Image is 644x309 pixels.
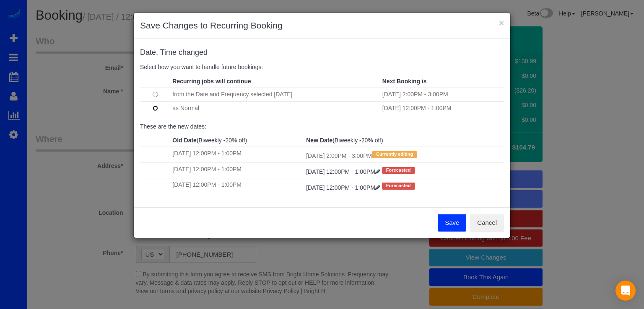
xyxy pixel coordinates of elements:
span: Forecasted [382,167,415,174]
td: [DATE] 12:00PM - 1:00PM [380,101,504,115]
td: [DATE] 12:00PM - 1:00PM [170,147,304,162]
p: Select how you want to handle future bookings: [140,63,504,71]
h3: Save Changes to Recurring Booking [140,19,504,32]
a: [DATE] 12:00PM - 1:00PM [306,184,382,191]
td: [DATE] 12:00PM - 1:00PM [170,162,304,178]
td: from the Date and Frequency selected [DATE] [170,88,380,101]
th: (Biweekly -20% off) [304,134,504,147]
strong: Recurring jobs will continue [172,78,251,85]
th: (Biweekly -20% off) [170,134,304,147]
p: These are the new dates: [140,122,504,131]
strong: Old Date [172,137,197,144]
button: Cancel [470,214,504,232]
button: × [499,18,504,27]
a: [DATE] 12:00PM - 1:00PM [306,168,382,175]
td: as Normal [170,101,380,115]
strong: New Date [306,137,332,144]
span: Date, Time [140,48,177,57]
button: Save [438,214,466,232]
td: [DATE] 2:00PM - 3:00PM [380,88,504,101]
span: Currently editing [372,151,417,158]
div: Open Intercom Messenger [615,281,636,301]
h4: changed [140,49,504,57]
strong: Next Booking is [382,78,427,85]
span: Forecasted [382,183,415,189]
td: [DATE] 12:00PM - 1:00PM [170,178,304,194]
td: [DATE] 2:00PM - 3:00PM [304,147,504,162]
